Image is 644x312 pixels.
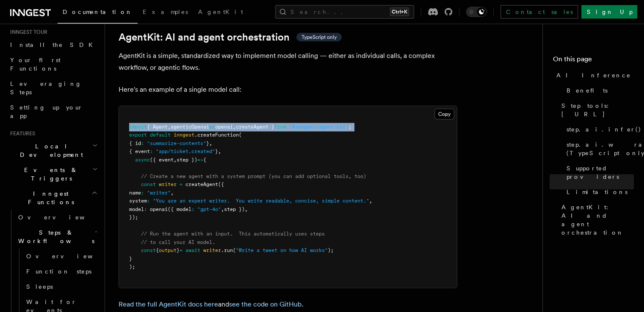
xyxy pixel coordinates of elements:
[7,29,47,36] span: Inngest tour
[567,164,634,181] span: Supported providers
[150,132,171,138] span: default
[369,198,372,204] span: ,
[348,124,351,130] span: ;
[203,157,206,163] span: {
[23,264,100,279] a: Function steps
[168,124,171,130] span: ,
[129,256,132,262] span: }
[156,148,215,154] span: "app/ticket.created"
[168,206,191,212] span: ({ model
[390,8,409,16] kbd: Ctrl+K
[180,247,182,253] span: =
[581,5,637,19] a: Sign Up
[143,8,188,15] span: Examples
[563,161,634,184] a: Supported providers
[198,8,243,15] span: AgentKit
[23,249,100,264] a: Overview
[221,247,233,253] span: .run
[180,181,182,187] span: =
[245,206,248,212] span: ,
[153,198,369,204] span: "You are an expert writer. You write readable, concise, simple content."
[119,298,457,310] p: and .
[185,181,218,187] span: createAgent
[275,5,414,19] button: Search...Ctrl+K
[10,41,98,48] span: Install the SDK
[10,80,82,96] span: Leveraging Steps
[129,198,147,204] span: system
[119,31,342,43] a: AgentKit: AI and agent orchestrationTypeScript only
[185,247,200,253] span: await
[147,198,150,204] span: :
[26,283,53,290] span: Sleeps
[7,186,100,210] button: Inngest Functions
[236,247,328,253] span: "Write a tweet on how AI works"
[174,132,194,138] span: inngest
[150,148,153,154] span: :
[119,300,218,308] a: Read the full AgentKit docs here
[558,98,634,122] a: Step tools: [URL]
[466,7,486,17] button: Toggle dark mode
[561,203,634,237] span: AgentKit: AI and agent orchestration
[10,57,61,72] span: Your first Functions
[7,100,100,123] a: Setting up your app
[236,124,274,130] span: createAgent }
[500,5,578,19] a: Contact sales
[141,181,156,187] span: const
[129,206,144,212] span: model
[556,71,631,79] span: AI Inference
[553,68,634,83] a: AI Inference
[159,247,177,253] span: output
[23,279,100,294] a: Sleeps
[274,124,286,130] span: from
[63,8,133,15] span: Documentation
[138,3,193,23] a: Examples
[119,50,457,74] p: AgentKit is a simple, standardized way to implement model calling — either as individual calls, a...
[141,239,215,245] span: // to call your AI model.
[567,86,608,95] span: Benefits
[289,124,348,130] span: "@inngest/agent-kit"
[434,109,454,120] button: Copy
[156,247,159,253] span: {
[7,142,92,159] span: Local Development
[150,157,174,163] span: ({ event
[177,247,180,253] span: }
[129,264,135,270] span: );
[194,132,239,138] span: .createFunction
[171,124,209,130] span: agenticOpenai
[215,124,233,130] span: openai
[563,184,634,200] a: Limitations
[7,130,35,137] span: Features
[150,206,168,212] span: openai
[135,157,150,163] span: async
[197,157,203,163] span: =>
[233,124,236,130] span: ,
[147,140,206,146] span: "summarize-contents"
[7,52,100,76] a: Your first Functions
[141,190,144,196] span: :
[7,139,100,162] button: Local Development
[328,247,334,253] span: );
[129,140,141,146] span: { id
[129,132,147,138] span: export
[553,54,634,68] h4: On this page
[563,137,634,161] a: step.ai.wrap() (TypeScript only)
[174,157,177,163] span: ,
[15,225,100,249] button: Steps & Workflows
[7,76,100,100] a: Leveraging Steps
[147,124,168,130] span: { Agent
[26,268,91,275] span: Function steps
[193,3,248,23] a: AgentKit
[141,140,144,146] span: :
[15,210,100,225] a: Overview
[558,200,634,240] a: AgentKit: AI and agent orchestration
[221,206,224,212] span: ,
[224,206,245,212] span: step })
[18,214,105,221] span: Overview
[129,214,138,220] span: });
[177,157,197,163] span: step })
[567,188,627,196] span: Limitations
[147,190,171,196] span: "writer"
[7,189,91,206] span: Inngest Functions
[301,34,337,41] span: TypeScript only
[218,181,224,187] span: ({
